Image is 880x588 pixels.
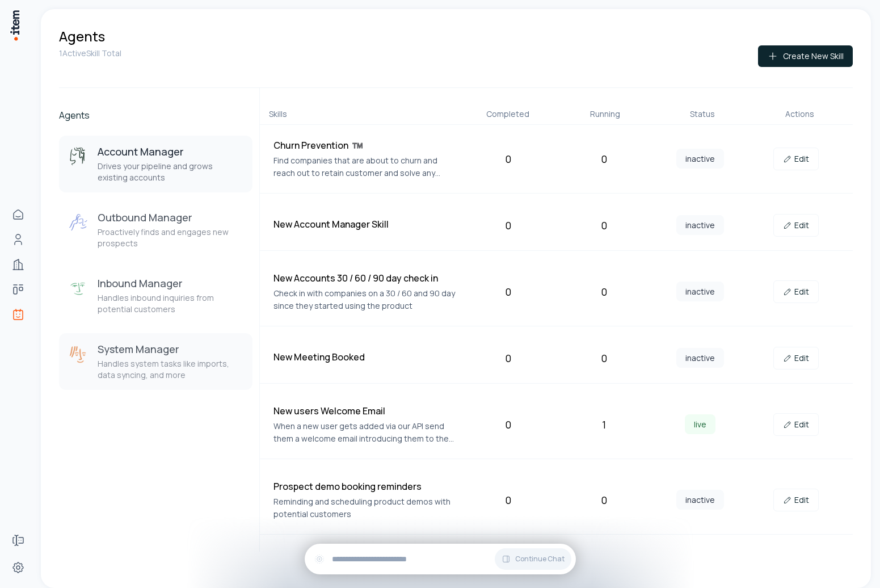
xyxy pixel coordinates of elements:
a: Companies [7,253,30,276]
p: Drives your pipeline and grows existing accounts [98,161,243,183]
h4: New users Welcome Email [273,404,456,418]
div: Completed [464,108,552,120]
h3: Outbound Manager [98,211,243,224]
span: inactive [676,282,724,301]
a: Edit [773,148,819,170]
a: Edit [773,280,819,303]
a: Home [7,203,30,226]
div: 0 [561,151,647,167]
a: Edit [773,489,819,511]
p: Proactively finds and engages new prospects [98,226,243,249]
span: Continue Chat [515,555,565,564]
p: Reminding and scheduling product demos with potential customers [273,495,456,520]
a: Edit [773,413,819,436]
p: When a new user gets added via our API send them a welcome email introducing them to the product [273,420,456,445]
p: Find companies that are about to churn and reach out to retain customer and solve any unsolved or... [273,154,456,179]
a: deals [7,278,30,301]
h4: Churn Prevention ™️ [273,138,456,152]
button: Inbound ManagerInbound ManagerHandles inbound inquiries from potential customers [59,267,252,324]
img: Account Manager [68,147,89,167]
button: Create New Skill [758,45,853,67]
button: Account ManagerAccount ManagerDrives your pipeline and grows existing accounts [59,136,252,192]
div: 0 [561,492,647,508]
div: Skills [269,108,454,120]
a: Forms [7,529,30,552]
h4: Prospect demo booking reminders [273,480,456,493]
p: Handles system tasks like imports, data syncing, and more [98,358,243,381]
div: 0 [465,151,552,167]
span: inactive [676,348,724,368]
img: System Manager [68,345,89,365]
a: Edit [773,214,819,237]
a: Contacts [7,228,30,251]
div: 0 [465,350,552,366]
span: live [685,414,715,434]
img: Outbound Manager [68,213,89,233]
p: Handles inbound inquiries from potential customers [98,292,243,315]
div: 0 [561,350,647,366]
div: Actions [755,108,844,120]
button: System ManagerSystem ManagerHandles system tasks like imports, data syncing, and more [59,333,252,390]
button: Continue Chat [495,548,571,570]
a: Agents [7,303,30,326]
span: inactive [676,490,724,510]
a: Edit [773,347,819,369]
h2: Agents [59,108,252,122]
p: Check in with companies on a 30 / 60 and 90 day since they started using the product [273,287,456,312]
div: Running [561,108,649,120]
h4: New Meeting Booked [273,350,456,364]
button: Outbound ManagerOutbound ManagerProactively finds and engages new prospects [59,201,252,258]
img: Item Brain Logo [9,9,20,41]
span: inactive [676,149,724,169]
h1: Agents [59,27,105,45]
div: Status [658,108,747,120]
div: 0 [465,417,552,432]
h4: New Accounts 30 / 60 / 90 day check in [273,271,456,285]
h3: System Manager [98,342,243,356]
h3: Inbound Manager [98,276,243,290]
div: Continue Chat [305,544,576,574]
div: 0 [561,217,647,233]
span: inactive [676,215,724,235]
div: 0 [465,217,552,233]
p: 1 Active Skill Total [59,48,121,59]
div: 0 [561,284,647,300]
a: Settings [7,556,30,579]
div: 0 [465,284,552,300]
div: 0 [465,492,552,508]
h4: New Account Manager Skill [273,217,456,231]
div: 1 [561,417,647,432]
h3: Account Manager [98,145,243,158]
img: Inbound Manager [68,279,89,299]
